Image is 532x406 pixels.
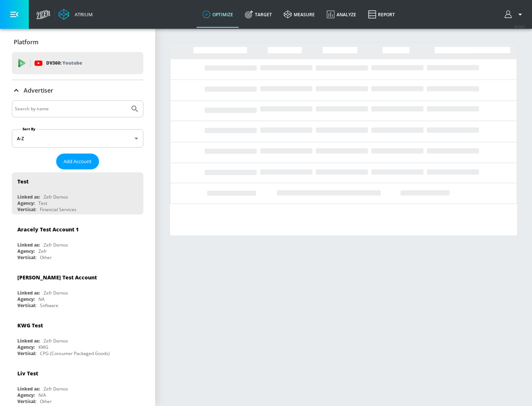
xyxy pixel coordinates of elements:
[514,24,525,28] span: v 4.24.0
[239,1,278,28] a: Target
[58,9,93,20] a: Atrium
[12,172,143,214] div: TestLinked as:Zefr DemosAgency:TestVertical:Financial Services
[17,248,35,254] div: Agency:
[17,242,40,248] div: Linked as:
[12,268,143,310] div: [PERSON_NAME] Test AccountLinked as:Zefr DemosAgency:NAVertical:Software
[38,392,46,398] div: N/A
[38,344,48,350] div: KWG
[17,392,35,398] div: Agency:
[38,200,47,206] div: Test
[17,194,40,200] div: Linked as:
[12,220,143,262] div: Aracely Test Account 1Linked as:Zefr DemosAgency:ZefrVertical:Other
[40,206,76,213] div: Financial Services
[17,322,43,329] div: KWG Test
[44,386,68,392] div: Zefr Demos
[21,127,37,131] label: Sort By
[12,129,143,148] div: A-Z
[44,290,68,296] div: Zefr Demos
[17,200,35,206] div: Agency:
[17,386,40,392] div: Linked as:
[40,398,52,405] div: Other
[64,157,92,166] span: Add Account
[44,338,68,344] div: Zefr Demos
[46,59,82,67] p: DV360:
[40,302,58,309] div: Software
[362,1,401,28] a: Report
[17,350,36,357] div: Vertical:
[44,194,68,200] div: Zefr Demos
[40,350,110,357] div: CPG (Consumer Packaged Goods)
[197,1,239,28] a: optimize
[15,104,127,114] input: Search by name
[40,254,52,261] div: Other
[17,302,36,309] div: Vertical:
[12,316,143,358] div: KWG TestLinked as:Zefr DemosAgency:KWGVertical:CPG (Consumer Packaged Goods)
[17,254,36,261] div: Vertical:
[17,296,35,302] div: Agency:
[17,398,36,405] div: Vertical:
[17,370,38,377] div: Liv Test
[38,248,47,254] div: Zefr
[17,290,40,296] div: Linked as:
[17,338,40,344] div: Linked as:
[14,38,38,46] p: Platform
[278,1,321,28] a: measure
[12,80,143,101] div: Advertiser
[12,32,143,52] div: Platform
[17,178,28,185] div: Test
[72,11,93,18] div: Atrium
[38,296,45,302] div: NA
[56,154,99,169] button: Add Account
[17,226,79,233] div: Aracely Test Account 1
[24,86,53,94] p: Advertiser
[17,206,36,213] div: Vertical:
[44,242,68,248] div: Zefr Demos
[17,274,97,281] div: [PERSON_NAME] Test Account
[62,59,82,67] p: Youtube
[17,344,35,350] div: Agency:
[321,1,362,28] a: Analyze
[12,52,143,74] div: DV360: Youtube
